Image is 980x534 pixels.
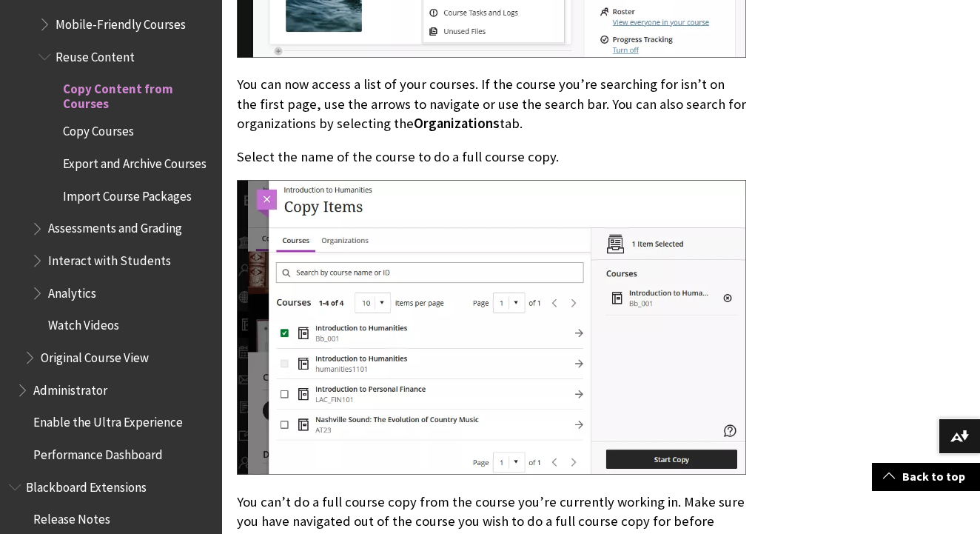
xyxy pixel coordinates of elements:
[63,151,207,171] span: Export and Archive Courses
[33,410,183,430] span: Enable the Ultra Experience
[63,119,134,139] span: Copy Courses
[872,463,980,490] a: Back to top
[33,507,110,527] span: Release Notes
[33,442,163,462] span: Performance Dashboard
[237,180,746,475] img: Image of the Copy Items page, with the checkbox beside one course selected
[48,216,182,236] span: Assessments and Grading
[48,248,171,268] span: Interact with Students
[63,184,192,204] span: Import Course Packages
[33,378,107,398] span: Administrator
[63,76,212,111] span: Copy Content from Courses
[48,313,119,333] span: Watch Videos
[41,345,149,365] span: Original Course View
[56,12,186,32] span: Mobile-Friendly Courses
[414,115,500,132] span: Organizations
[56,44,135,64] span: Reuse Content
[237,75,746,133] p: You can now access a list of your courses. If the course you’re searching for isn’t on the first ...
[237,147,746,167] p: Select the name of the course to do a full course copy.
[48,281,96,301] span: Analytics
[26,475,147,495] span: Blackboard Extensions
